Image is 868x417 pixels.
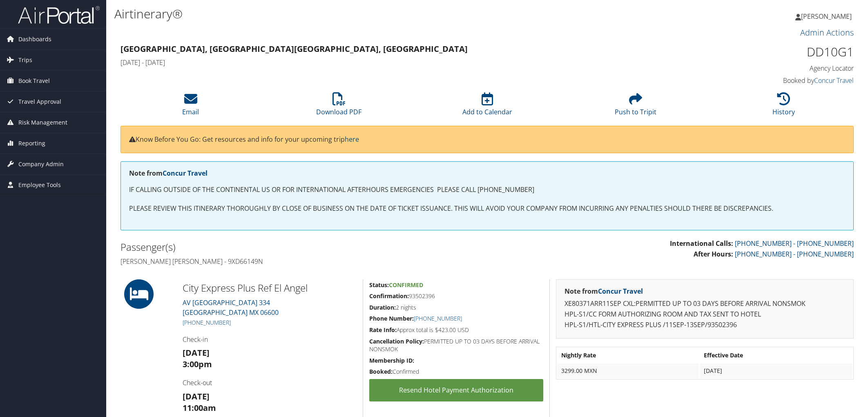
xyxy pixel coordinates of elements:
[369,337,543,353] h5: PERMITTED UP TO 03 DAYS BEFORE ARRIVAL NONSMOK
[772,97,795,116] a: History
[369,281,389,289] strong: Status:
[183,378,357,387] h4: Check-out
[183,402,216,413] strong: 11:00am
[120,257,481,266] h4: [PERSON_NAME] [PERSON_NAME] - 9XD66149N
[680,76,854,85] h4: Booked by
[369,379,543,401] a: Resend Hotel Payment Authorization
[183,281,357,295] h2: City Express Plus Ref El Angel
[18,29,51,49] span: Dashboards
[369,303,543,312] h5: 2 nights
[680,43,854,60] h1: DD10G1
[18,50,32,70] span: Trips
[120,43,468,54] strong: [GEOGRAPHIC_DATA], [GEOGRAPHIC_DATA] [GEOGRAPHIC_DATA], [GEOGRAPHIC_DATA]
[462,97,512,116] a: Add to Calendar
[557,348,699,363] th: Nightly Rate
[700,363,852,378] td: [DATE]
[129,169,208,178] strong: Note from
[670,239,733,248] strong: International Calls:
[183,298,279,317] a: AV [GEOGRAPHIC_DATA] 334[GEOGRAPHIC_DATA] MX 06600
[389,281,423,289] span: Confirmed
[183,335,357,344] h4: Check-in
[183,347,210,358] strong: [DATE]
[129,185,845,195] p: IF CALLING OUTSIDE OF THE CONTINENTAL US OR FOR INTERNATIONAL AFTERHOURS EMERGENCIES PLEASE CALL ...
[801,12,852,21] span: [PERSON_NAME]
[369,368,393,375] strong: Booked:
[598,287,643,296] a: Concur Travel
[680,64,854,73] h4: Agency Locator
[369,337,424,345] strong: Cancellation Policy:
[369,314,414,322] strong: Phone Number:
[694,250,733,259] strong: After Hours:
[565,287,643,296] strong: Note from
[18,5,100,25] img: airportal-logo.png
[18,91,61,112] span: Travel Approval
[414,314,462,322] a: [PHONE_NUMBER]
[18,112,67,133] span: Risk Management
[735,250,854,259] a: [PHONE_NUMBER] - [PHONE_NUMBER]
[120,240,481,254] h2: Passenger(s)
[183,391,210,402] strong: [DATE]
[129,203,845,214] p: PLEASE REVIEW THIS ITINERARY THOROUGHLY BY CLOSE OF BUSINESS ON THE DATE OF TICKET ISSUANCE. THIS...
[345,135,359,144] a: here
[18,154,64,174] span: Company Admin
[369,303,396,311] strong: Duration:
[615,97,656,116] a: Push to Tripit
[183,359,212,370] strong: 3:00pm
[163,169,208,178] a: Concur Travel
[814,76,854,85] a: Concur Travel
[795,4,860,29] a: [PERSON_NAME]
[565,299,845,330] p: XE80371ARR11SEP CXL:PERMITTED UP TO 03 DAYS BEFORE ARRIVAL NONSMOK HPL-S1/CC FORM AUTHORIZING ROO...
[369,292,409,300] strong: Confirmation:
[114,5,611,22] h1: Airtinerary®
[316,97,361,116] a: Download PDF
[369,326,543,334] h5: Approx total is $423.00 USD
[18,133,45,154] span: Reporting
[800,27,854,38] a: Admin Actions
[735,239,854,248] a: [PHONE_NUMBER] - [PHONE_NUMBER]
[557,363,699,378] td: 3299.00 MXN
[369,326,397,334] strong: Rate Info:
[182,97,199,116] a: Email
[183,319,231,326] a: [PHONE_NUMBER]
[369,368,543,376] h5: Confirmed
[369,357,414,364] strong: Membership ID:
[369,292,543,300] h5: 93502396
[18,71,50,91] span: Book Travel
[18,175,61,195] span: Employee Tools
[129,134,845,145] p: Know Before You Go: Get resources and info for your upcoming trip
[700,348,852,363] th: Effective Date
[120,58,667,67] h4: [DATE] - [DATE]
